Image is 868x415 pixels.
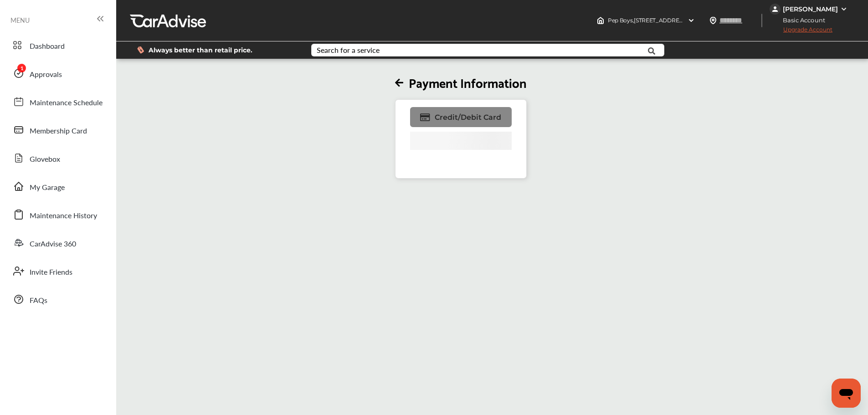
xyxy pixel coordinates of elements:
a: Membership Card [8,118,107,142]
span: Pep Boys , [STREET_ADDRESS][PERSON_NAME] [GEOGRAPHIC_DATA] , GA 30345 [608,17,820,24]
span: MENU [10,16,30,24]
span: Dashboard [30,41,65,52]
span: My Garage [30,182,65,194]
a: Dashboard [8,33,107,57]
h2: Payment Information [395,74,527,90]
img: location_vector.a44bc228.svg [709,17,717,24]
span: Upgrade Account [770,26,832,37]
span: Glovebox [30,154,60,165]
span: Always better than retail price. [149,47,252,53]
a: Glovebox [8,146,107,170]
span: CarAdvise 360 [30,238,76,250]
iframe: PayPal [410,132,512,150]
div: [PERSON_NAME] [783,5,838,13]
img: header-divider.bc55588e.svg [761,14,762,27]
span: Membership Card [30,125,87,137]
img: jVpblrzwTbfkPYzPPzSLxeg0AAAAASUVORK5CYII= [770,4,781,15]
div: Search for a service [317,46,380,54]
span: Invite Friends [30,266,72,278]
img: header-down-arrow.9dd2ce7d.svg [688,17,695,24]
img: WGsFRI8htEPBVLJbROoPRyZpYNWhNONpIPPETTm6eUC0GeLEiAAAAAElFTkSuQmCC [840,5,847,13]
span: Maintenance History [30,210,97,222]
span: Approvals [30,69,62,81]
a: Invite Friends [8,259,107,283]
a: Credit/Debit Card [410,107,512,127]
img: header-home-logo.8d720a4f.svg [597,17,604,24]
a: Approvals [8,61,107,85]
img: dollor_label_vector.a70140d1.svg [137,46,144,54]
iframe: Button to launch messaging window [832,379,861,408]
a: Maintenance Schedule [8,90,107,113]
a: My Garage [8,174,107,198]
a: CarAdvise 360 [8,231,107,255]
span: Maintenance Schedule [30,97,103,109]
a: Maintenance History [8,203,107,226]
span: Basic Account [770,15,832,25]
a: FAQs [8,287,107,311]
span: FAQs [30,295,47,307]
span: Credit/Debit Card [435,113,501,122]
